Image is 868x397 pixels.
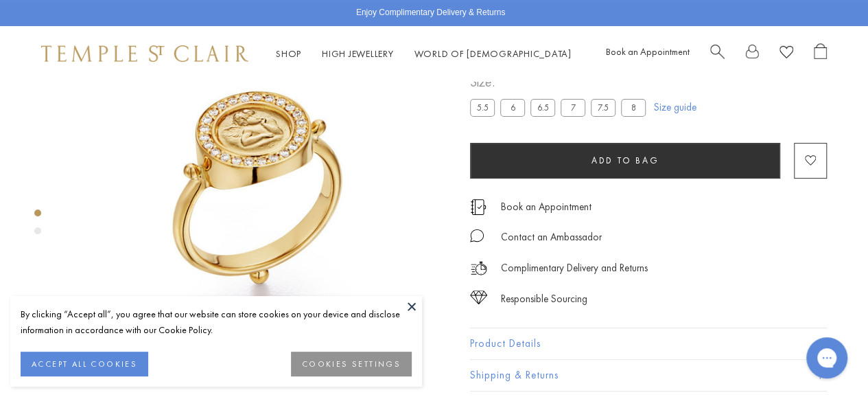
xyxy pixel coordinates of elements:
span: Add to bag [591,155,659,166]
a: Book an Appointment [606,45,690,58]
label: 5.5 [470,99,495,116]
span: Size: [470,71,651,93]
label: 6.5 [530,99,555,116]
a: View Wishlist [779,43,793,65]
button: ACCEPT ALL COOKIES [21,352,148,376]
button: Shipping & Returns [470,360,827,391]
a: Book an Appointment [501,199,591,214]
img: icon_appointment.svg [470,199,486,215]
img: Temple St. Clair [41,45,248,62]
p: Complimentary Delivery and Returns [501,260,648,277]
div: By clicking “Accept all”, you agree that our website can store cookies on your device and disclos... [21,306,412,338]
label: 7.5 [591,99,615,116]
a: Search [710,43,725,65]
nav: Main navigation [276,45,572,63]
button: Add to bag [470,143,780,179]
a: Open Shopping Bag [814,43,827,65]
div: Product gallery navigation [34,206,41,245]
a: Size guide [654,100,696,114]
img: icon_delivery.svg [470,260,487,277]
div: Responsible Sourcing [501,291,587,308]
label: 8 [621,99,646,116]
img: MessageIcon-01_2.svg [470,229,484,242]
a: World of [DEMOGRAPHIC_DATA]World of [DEMOGRAPHIC_DATA] [414,47,572,60]
div: Contact an Ambassador [501,229,602,246]
a: ShopShop [276,47,301,60]
button: COOKIES SETTINGS [291,352,412,376]
p: Enjoy Complimentary Delivery & Returns [356,6,505,20]
iframe: Gorgias live chat messenger [799,332,854,383]
a: High JewelleryHigh Jewellery [322,47,394,60]
label: 6 [500,99,525,116]
img: icon_sourcing.svg [470,291,487,304]
label: 7 [561,99,585,116]
button: Product Details [470,328,827,359]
